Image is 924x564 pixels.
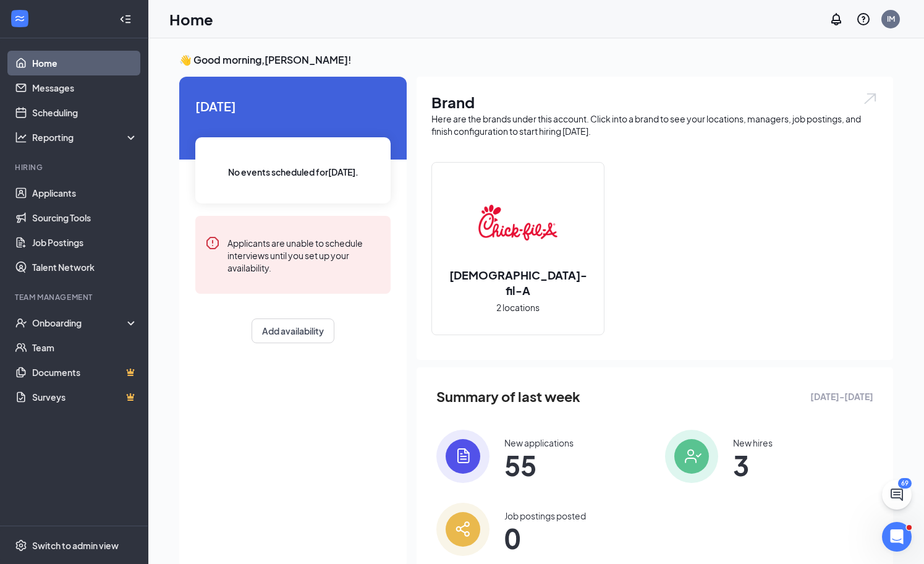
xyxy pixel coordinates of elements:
[436,386,580,408] span: Summary of last week
[898,478,912,489] div: 69
[205,236,220,250] svg: Error
[889,487,904,502] svg: ChatActive
[32,385,138,409] a: SurveysCrown
[15,317,27,329] svg: UserCheck
[15,131,27,143] svg: Analysis
[15,162,135,173] div: Hiring
[504,437,574,449] div: New applications
[887,14,895,24] div: IM
[15,539,27,552] svg: Settings
[32,255,138,280] a: Talent Network
[252,318,334,343] button: Add availability
[856,12,871,27] svg: QuestionInfo
[32,360,138,385] a: DocumentsCrown
[32,51,138,75] a: Home
[882,522,912,552] iframe: Intercom live chat
[227,236,381,274] div: Applicants are unable to schedule interviews until you set up your availability.
[862,92,878,106] img: open.6027fd2a22e1237b5b06.svg
[478,183,557,262] img: Chick-fil-A
[14,12,26,25] svg: WorkstreamLogo
[733,454,773,476] span: 3
[169,9,213,30] h1: Home
[32,205,138,230] a: Sourcing Tools
[179,53,893,67] h3: 👋 Good morning, [PERSON_NAME] !
[228,165,358,179] span: No events scheduled for [DATE] .
[32,230,138,255] a: Job Postings
[431,113,878,137] div: Here are the brands under this account. Click into a brand to see your locations, managers, job p...
[665,430,718,483] img: icon
[436,503,490,556] img: icon
[504,510,586,522] div: Job postings posted
[32,317,127,329] div: Onboarding
[15,292,135,302] div: Team Management
[32,75,138,100] a: Messages
[32,539,119,552] div: Switch to admin view
[32,131,138,143] div: Reporting
[32,100,138,125] a: Scheduling
[882,480,912,510] button: ChatActive
[829,12,844,27] svg: Notifications
[810,390,873,403] span: [DATE] - [DATE]
[436,430,490,483] img: icon
[504,454,574,476] span: 55
[431,92,878,113] h1: Brand
[496,301,540,314] span: 2 locations
[733,437,773,449] div: New hires
[195,96,391,116] span: [DATE]
[32,335,138,360] a: Team
[432,267,604,298] h2: [DEMOGRAPHIC_DATA]-fil-A
[119,13,132,25] svg: Collapse
[504,527,586,549] span: 0
[32,181,138,205] a: Applicants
